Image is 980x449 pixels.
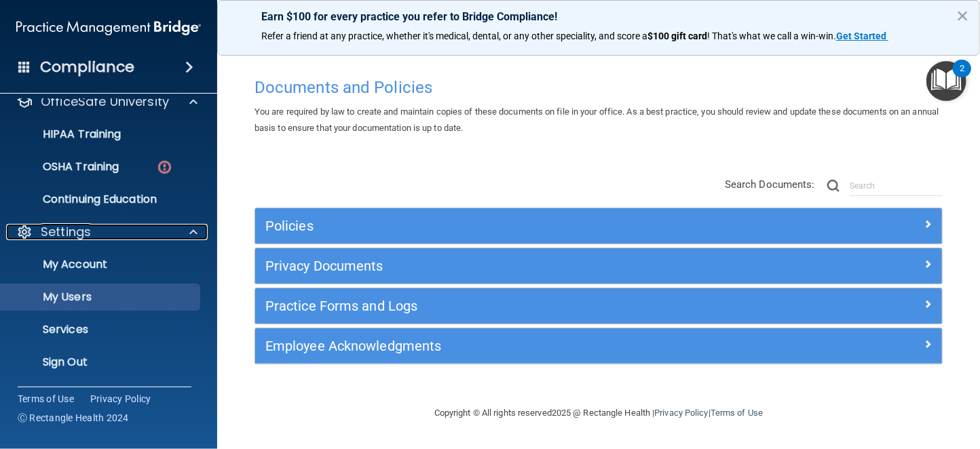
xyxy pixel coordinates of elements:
button: Open Resource Center, 2 new notifications [926,61,966,101]
p: Sign Out [9,355,194,369]
p: Earn $100 for every practice you refer to Bridge Compliance! [261,10,936,23]
a: Get Started [836,31,888,41]
a: Employee Acknowledgments [265,335,932,357]
h4: Compliance [40,58,134,77]
p: Settings [41,224,91,240]
h5: Employee Acknowledgments [265,338,760,353]
a: Privacy Policy [90,392,151,406]
p: Continuing Education [9,193,194,206]
div: Copyright © All rights reserved 2025 @ Rectangle Health | | [351,391,846,435]
p: My Users [9,290,194,304]
span: Ⓒ Rectangle Health 2024 [18,411,129,425]
h4: Documents and Policies [255,79,943,96]
span: Search Documents: [725,178,815,191]
strong: $100 gift card [647,31,707,41]
img: danger-circle.6113f641.png [156,159,173,176]
input: Search [850,176,943,196]
a: Terms of Use [711,408,763,418]
span: ! That's what we call a win-win. [707,31,836,41]
a: Settings [16,224,197,240]
a: Privacy Policy [654,408,708,418]
p: OfficeSafe University [41,94,169,110]
a: Privacy Documents [265,255,932,277]
h5: Privacy Documents [265,258,760,273]
a: Practice Forms and Logs [265,295,932,317]
div: 2 [960,69,964,86]
p: HIPAA Training [9,128,121,141]
a: Terms of Use [18,392,74,406]
span: You are required by law to create and maintain copies of these documents on file in your office. ... [255,106,939,133]
strong: Get Started [836,31,886,41]
p: My Account [9,258,194,271]
a: Policies [265,215,932,237]
span: Refer a friend at any practice, whether it's medical, dental, or any other speciality, and score a [261,31,647,41]
h5: Policies [265,218,760,233]
h5: Practice Forms and Logs [265,298,760,313]
img: PMB logo [16,14,201,41]
p: Services [9,323,194,336]
img: ic-search.3b580494.png [827,180,840,192]
button: Close [956,5,969,26]
p: OSHA Training [9,160,119,174]
a: OfficeSafe University [16,94,197,110]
